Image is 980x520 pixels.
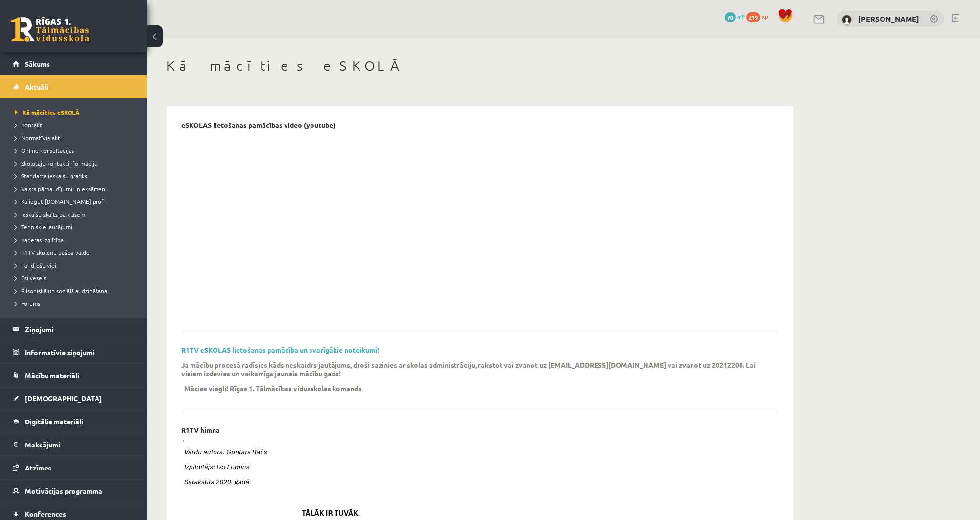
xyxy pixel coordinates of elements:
[725,12,745,20] a: 70 mP
[25,486,102,495] span: Motivācijas programma
[15,159,137,168] a: Skolotāju kontaktinformācija
[15,223,137,231] a: Tehniskie jautājumi
[15,248,90,256] span: R1TV skolēnu pašpārvalde
[184,384,228,393] p: Mācies viegli!
[25,371,79,380] span: Mācību materiāli
[181,360,764,378] p: Ja mācību procesā radīsies kāds neskaidrs jautājums, droši sazinies ar skolas administrāciju, rak...
[181,346,379,354] a: R1TV eSKOLAS lietošanas pamācība un svarīgākie noteikumi!
[746,12,760,22] span: 219
[25,59,50,68] span: Sākums
[15,261,58,269] span: Par drošu vidi!
[25,463,51,472] span: Atzīmes
[725,12,736,22] span: 70
[15,133,137,142] a: Normatīvie akti
[181,121,335,129] p: eSKOLAS lietošanas pamācības video (youtube)
[15,210,85,218] span: Ieskaišu skaits pa klasēm
[15,287,107,295] span: Pilsoniskā un sociālā audzināšana
[746,12,773,20] a: 219 xp
[13,433,135,456] a: Maksājumi
[25,509,66,518] span: Konferences
[15,210,137,219] a: Ieskaišu skaits pa klasēm
[15,197,137,206] a: Kā iegūt [DOMAIN_NAME] prof
[13,387,135,410] a: [DEMOGRAPHIC_DATA]
[15,134,62,142] span: Normatīvie akti
[230,384,362,393] p: Rīgas 1. Tālmācības vidusskolas komanda
[15,299,137,308] a: Forums
[15,286,137,295] a: Pilsoniskā un sociālā audzināšana
[15,146,137,155] a: Online konsultācijas
[25,417,83,426] span: Digitālie materiāli
[13,318,135,341] a: Ziņojumi
[167,57,793,74] h1: Kā mācīties eSKOLĀ
[858,14,919,24] a: [PERSON_NAME]
[13,364,135,387] a: Mācību materiāli
[15,198,104,205] span: Kā iegūt [DOMAIN_NAME] prof
[25,318,135,341] legend: Ziņojumi
[13,75,135,98] a: Aktuāli
[15,184,137,193] a: Valsts pārbaudījumi un eksāmeni
[15,273,137,282] a: Esi vesels!
[762,12,768,20] span: xp
[25,433,135,456] legend: Maksājumi
[13,479,135,502] a: Motivācijas programma
[15,172,87,180] span: Standarta ieskaišu grafiks
[15,159,97,167] span: Skolotāju kontaktinformācija
[13,341,135,364] a: Informatīvie ziņojumi
[25,82,48,91] span: Aktuāli
[15,235,137,244] a: Karjeras izglītība
[13,52,135,75] a: Sākums
[15,185,107,193] span: Valsts pārbaudījumi un eksāmeni
[25,394,102,403] span: [DEMOGRAPHIC_DATA]
[11,17,89,42] a: Rīgas 1. Tālmācības vidusskola
[15,172,137,180] a: Standarta ieskaišu grafiks
[181,426,220,434] p: R1TV himna
[13,456,135,479] a: Atzīmes
[15,274,48,282] span: Esi vesels!
[15,121,44,129] span: Kontakti
[15,299,40,307] span: Forums
[15,248,137,257] a: R1TV skolēnu pašpārvalde
[15,108,137,117] a: Kā mācīties eSKOLĀ
[15,223,72,231] span: Tehniskie jautājumi
[737,12,745,20] span: mP
[15,121,137,129] a: Kontakti
[15,147,74,154] span: Online konsultācijas
[842,15,852,25] img: Emīls Čeksters
[15,108,80,116] span: Kā mācīties eSKOLĀ
[13,410,135,433] a: Digitālie materiāli
[25,341,135,364] legend: Informatīvie ziņojumi
[15,261,137,270] a: Par drošu vidi!
[15,236,64,244] span: Karjeras izglītība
